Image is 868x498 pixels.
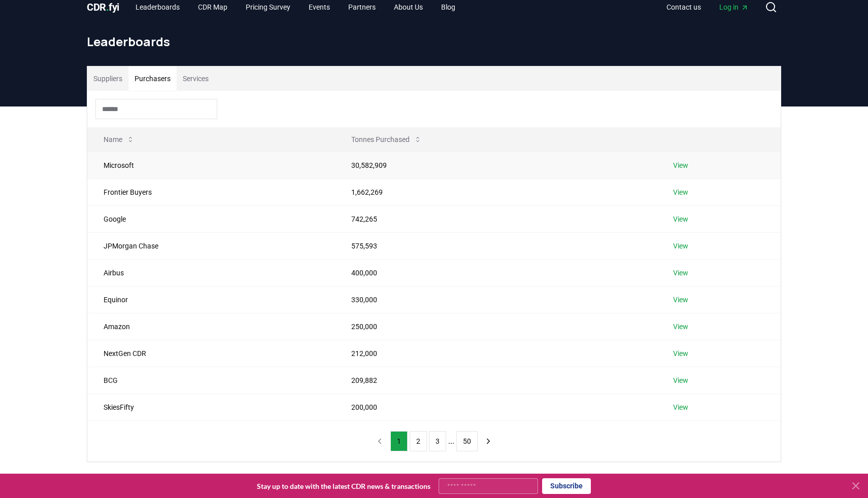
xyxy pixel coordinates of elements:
[480,431,497,451] button: next page
[87,205,335,232] td: Google
[673,187,688,197] a: View
[390,431,408,451] button: 1
[87,286,335,313] td: Equinor
[95,129,143,150] button: Name
[87,1,119,13] span: CDR fyi
[673,375,688,385] a: View
[673,214,688,224] a: View
[335,205,657,232] td: 742,265
[335,286,657,313] td: 330,000
[343,129,430,150] button: Tonnes Purchased
[410,431,427,451] button: 2
[87,232,335,259] td: JPMorgan Chase
[335,367,657,394] td: 209,882
[87,367,335,394] td: BCG
[448,435,454,447] li: ...
[335,179,657,205] td: 1,662,269
[87,66,128,91] button: Suppliers
[106,1,109,13] span: .
[177,66,215,91] button: Services
[87,340,335,367] td: NextGen CDR
[335,340,657,367] td: 212,000
[87,394,335,420] td: SkiesFifty
[673,241,688,251] a: View
[87,259,335,286] td: Airbus
[87,152,335,179] td: Microsoft
[87,179,335,205] td: Frontier Buyers
[335,152,657,179] td: 30,582,909
[673,322,688,332] a: View
[335,313,657,340] td: 250,000
[673,268,688,278] a: View
[719,2,749,12] span: Log in
[673,348,688,359] a: View
[87,313,335,340] td: Amazon
[673,402,688,412] a: View
[429,431,446,451] button: 3
[456,431,478,451] button: 50
[335,394,657,420] td: 200,000
[673,295,688,305] a: View
[335,259,657,286] td: 400,000
[128,66,177,91] button: Purchasers
[335,232,657,259] td: 575,593
[87,33,781,50] h1: Leaderboards
[673,160,688,170] a: View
